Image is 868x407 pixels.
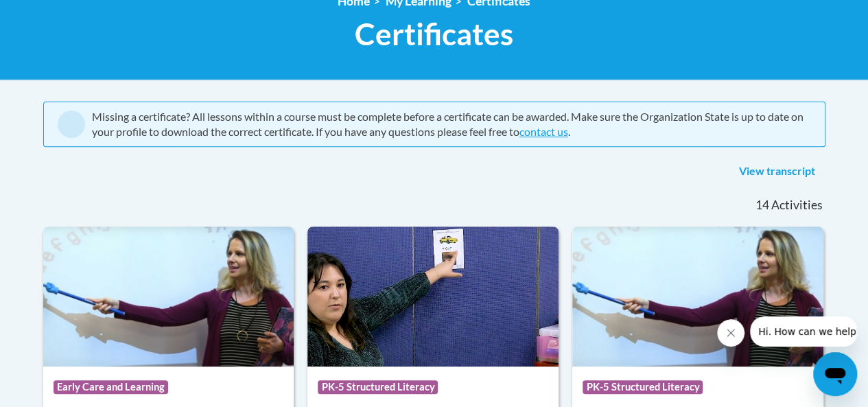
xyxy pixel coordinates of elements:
img: Course Logo [572,226,823,367]
span: PK-5 Structured Literacy [318,380,438,394]
iframe: Button to launch messaging window [813,352,857,396]
div: Missing a certificate? All lessons within a course must be complete before a certificate can be a... [92,109,811,139]
span: Early Care and Learning [54,380,168,394]
span: PK-5 Structured Literacy [583,380,703,394]
iframe: Message from company [750,316,857,347]
span: Certificates [355,16,513,52]
a: View transcript [729,161,825,183]
span: Activities [771,198,823,213]
img: Course Logo [307,226,559,367]
iframe: Close message [717,319,744,347]
span: 14 [755,198,769,213]
a: contact us [519,125,568,138]
img: Course Logo [43,226,294,367]
span: Hi. How can we help? [8,10,111,21]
